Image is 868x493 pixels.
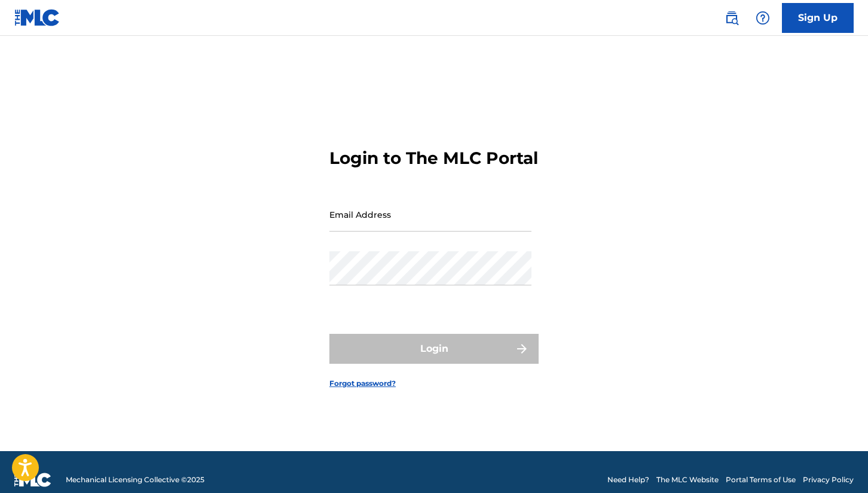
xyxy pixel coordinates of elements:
a: Forgot password? [329,378,396,389]
img: help [756,11,770,25]
span: Mechanical Licensing Collective © 2025 [66,474,204,485]
a: Need Help? [607,474,649,485]
a: Privacy Policy [803,474,854,485]
img: search [725,11,739,25]
a: Public Search [720,6,744,30]
div: Help [751,6,775,30]
a: The MLC Website [656,474,719,485]
h3: Login to The MLC Portal [329,148,538,169]
img: logo [14,473,51,487]
img: MLC Logo [14,9,60,26]
a: Sign Up [782,3,854,33]
a: Portal Terms of Use [726,474,796,485]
